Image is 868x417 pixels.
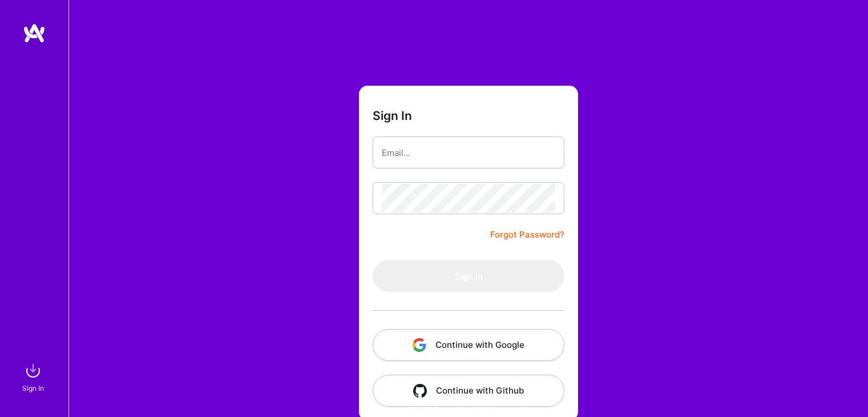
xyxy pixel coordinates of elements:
img: logo [23,23,46,43]
img: sign in [22,359,45,382]
button: Sign In [373,260,564,292]
button: Continue with Github [373,375,564,407]
img: icon [413,338,426,352]
button: Continue with Google [373,329,564,361]
a: Forgot Password? [490,228,564,242]
input: Email... [382,138,555,167]
div: Sign In [22,382,44,394]
h3: Sign In [373,109,412,123]
img: icon [413,384,427,398]
a: sign inSign In [24,359,45,394]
